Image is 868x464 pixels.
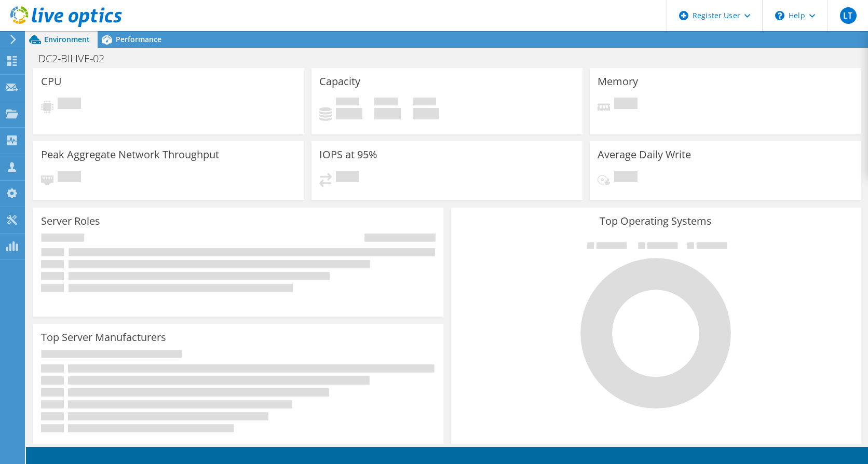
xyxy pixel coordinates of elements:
[58,98,81,112] span: Pending
[41,215,100,227] h3: Server Roles
[840,7,857,24] span: LT
[58,171,81,185] span: Pending
[41,76,62,87] h3: CPU
[336,108,362,119] h4: 0 GiB
[598,149,691,160] h3: Average Daily Write
[319,149,377,160] h3: IOPS at 95%
[336,171,359,185] span: Pending
[374,98,398,108] span: Free
[614,171,638,185] span: Pending
[413,108,439,119] h4: 0 GiB
[374,108,401,119] h4: 0 GiB
[41,332,166,343] h3: Top Server Manufacturers
[116,34,161,44] span: Performance
[319,76,360,87] h3: Capacity
[413,98,436,108] span: Total
[34,53,120,64] h1: DC2-BILIVE-02
[775,11,784,20] svg: \n
[598,76,638,87] h3: Memory
[336,98,359,108] span: Used
[44,34,90,44] span: Environment
[614,98,638,112] span: Pending
[458,215,853,227] h3: Top Operating Systems
[41,149,219,160] h3: Peak Aggregate Network Throughput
